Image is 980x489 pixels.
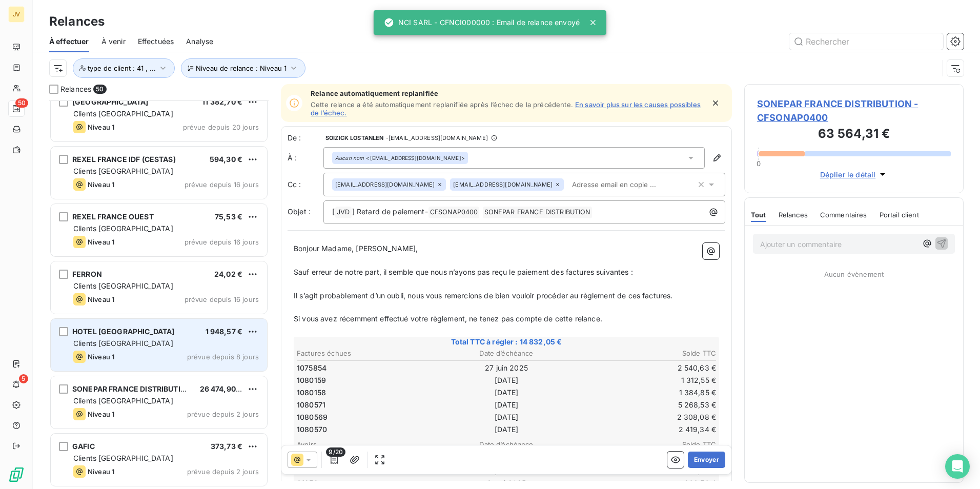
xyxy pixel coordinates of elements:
td: [DATE] [437,412,576,423]
span: 1080571 [297,400,325,410]
span: Effectuées [138,36,174,47]
span: Relances [60,84,91,94]
input: Adresse email en copie ... [568,177,686,192]
div: grid [49,100,269,489]
span: Si vous avez récemment effectué votre règlement, ne tenez pas compte de cette relance. [294,314,602,323]
span: SOIZICK LOSTANLEN [325,135,384,141]
td: [DATE] [437,387,576,398]
button: Niveau de relance : Niveau 1 [181,58,305,78]
span: Niveau 1 [88,180,114,189]
span: REXEL FRANCE IDF (CESTAS) [72,155,176,164]
span: 0 [757,159,761,168]
span: De : [288,133,323,143]
span: Clients [GEOGRAPHIC_DATA] [73,454,173,462]
span: 1075854 [297,363,326,373]
span: GAFIC [72,442,95,451]
span: Niveau 1 [88,467,114,476]
div: JV [8,6,25,23]
span: Niveau 1 [88,410,114,418]
span: REXEL FRANCE OUEST [72,212,154,221]
span: 1080570 [297,424,327,435]
td: 27 juin 2025 [437,362,576,374]
div: <[EMAIL_ADDRESS][DOMAIN_NAME]> [335,154,465,161]
span: prévue depuis 8 jours [187,353,259,361]
span: Sauf erreur de notre part, il semble que nous n’ayons pas reçu le paiement des factures suivantes : [294,268,633,276]
span: Analyse [186,36,213,47]
span: 50 [93,85,106,94]
span: 1080569 [297,412,328,422]
th: Avoirs [296,439,436,450]
span: À effectuer [49,36,89,47]
span: SONEPAR FRANCE DISTRIBUTION - CFSONAP0400 [757,97,951,125]
td: 5 268,53 € [577,399,717,411]
span: Clients [GEOGRAPHIC_DATA] [73,224,173,233]
span: JVD [335,207,351,218]
th: Solde TTC [577,348,717,359]
td: 1 312,55 € [577,375,717,386]
span: 1080158 [297,388,326,398]
span: 1080159 [297,375,326,385]
td: 31252 [296,478,436,489]
td: [DATE] [437,424,576,435]
span: 1 948,57 € [206,327,243,336]
span: SONEPAR FRANCE DISTRIBUTION [483,207,592,218]
span: SONEPAR FRANCE DISTRIBUTION [72,384,192,393]
span: Bonjour Madame, [PERSON_NAME], [294,244,418,253]
span: 373,73 € [211,442,242,451]
span: FERRON [72,270,102,278]
td: 2 308,08 € [577,412,717,423]
a: En savoir plus sur les causes possibles de l’échec. [311,100,701,117]
span: À venir [101,36,126,47]
span: Niveau 1 [88,353,114,361]
em: Aucun nom [335,154,364,161]
span: Clients [GEOGRAPHIC_DATA] [73,109,173,118]
span: Objet : [288,207,311,216]
span: type de client : 41 , ... [88,64,156,72]
label: Cc : [288,179,323,190]
span: Niveau 1 [88,123,114,131]
span: 594,30 € [210,155,242,164]
span: Clients [GEOGRAPHIC_DATA] [73,167,173,175]
span: [GEOGRAPHIC_DATA] [72,97,149,106]
span: Niveau de relance : Niveau 1 [196,64,287,72]
span: 9/20 [326,447,345,457]
div: Open Intercom Messenger [945,454,970,479]
span: prévue depuis 16 jours [185,238,259,246]
span: Niveau 1 [88,238,114,246]
span: [EMAIL_ADDRESS][DOMAIN_NAME] [453,181,553,188]
span: 5 [19,374,28,383]
span: - [EMAIL_ADDRESS][DOMAIN_NAME] [386,135,488,141]
span: 75,53 € [215,212,242,221]
label: À : [288,153,323,163]
span: [EMAIL_ADDRESS][DOMAIN_NAME] [335,181,435,188]
span: 11 382,70 € [202,97,242,106]
span: Portail client [880,211,919,219]
input: Rechercher [789,33,943,50]
span: Niveau 1 [88,295,114,303]
button: type de client : 41 , ... [73,58,175,78]
span: prévue depuis 2 jours [187,467,259,476]
td: 2 540,63 € [577,362,717,374]
th: Date d’échéance [437,348,576,359]
span: Il s’agit probablement d’un oubli, nous vous remercions de bien vouloir procéder au règlement de ... [294,291,673,300]
h3: 63 564,31 € [757,125,951,145]
div: NCI SARL - CFNCI000000 : Email de relance envoyé [384,13,580,32]
td: [DATE] [437,399,576,411]
span: prévue depuis 16 jours [185,295,259,303]
span: Clients [GEOGRAPHIC_DATA] [73,339,173,348]
span: Déplier le détail [820,169,876,180]
span: Cette relance a été automatiquement replanifiée après l’échec de la précédente. [311,100,573,109]
span: Clients [GEOGRAPHIC_DATA] [73,281,173,290]
img: Logo LeanPay [8,466,25,483]
span: Clients [GEOGRAPHIC_DATA] [73,396,173,405]
span: prévue depuis 2 jours [187,410,259,418]
span: Relances [779,211,808,219]
td: 1 384,85 € [577,387,717,398]
span: HOTEL [GEOGRAPHIC_DATA] [72,327,174,336]
h3: Relances [49,12,105,31]
span: Commentaires [820,211,867,219]
td: 266,56 € [577,478,717,489]
th: Factures échues [296,348,436,359]
span: 24,02 € [214,270,242,278]
span: ] Retard de paiement- [352,207,428,216]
